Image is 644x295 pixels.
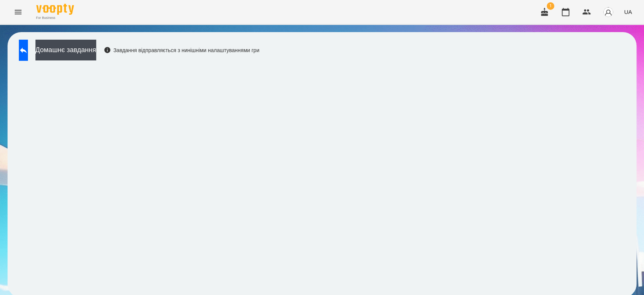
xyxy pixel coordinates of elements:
button: Menu [9,3,27,21]
span: UA [624,8,632,16]
img: avatar_s.png [603,7,613,17]
span: 1 [547,2,554,10]
span: For Business [36,15,74,20]
button: Домашнє завдання [35,40,96,60]
button: UA [621,5,635,19]
img: Voopty Logo [36,4,74,15]
div: Завдання відправляється з нинішніми налаштуваннями гри [104,46,260,54]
